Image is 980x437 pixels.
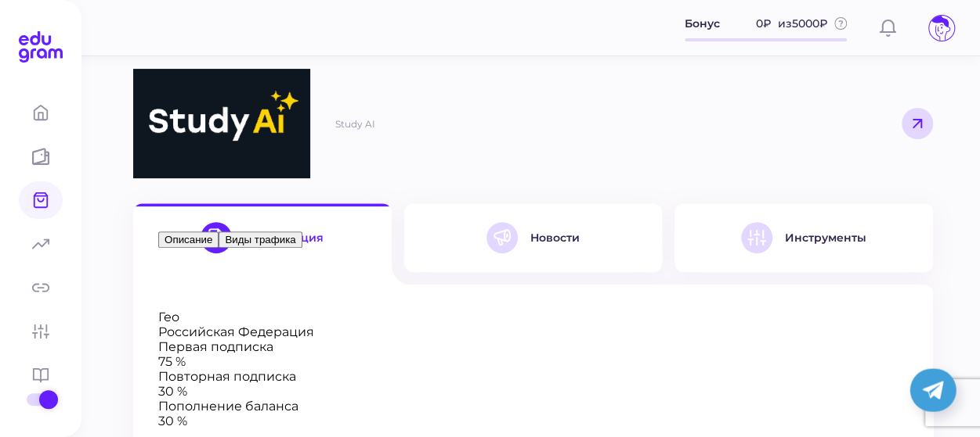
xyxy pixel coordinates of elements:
[530,231,580,245] div: Новости
[335,118,375,130] div: Study AI
[756,15,828,32] span: 0 ₽ из 5000 ₽
[674,203,933,272] button: Инструменты
[404,203,663,272] button: Новости
[133,203,392,272] button: Информация
[158,369,908,384] div: Повторная подписка
[158,231,219,248] button: Описание
[158,354,908,369] div: 75 %
[785,231,866,245] div: Инструменты
[158,324,908,339] div: Российская Федерация
[685,15,720,32] span: Бонус
[158,414,908,428] div: 30 %
[158,339,908,354] div: Первая подписка
[219,231,302,248] button: Виды трафика
[158,310,908,324] div: Гео
[158,399,908,414] div: Пополнение баланса
[158,384,908,399] div: 30 %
